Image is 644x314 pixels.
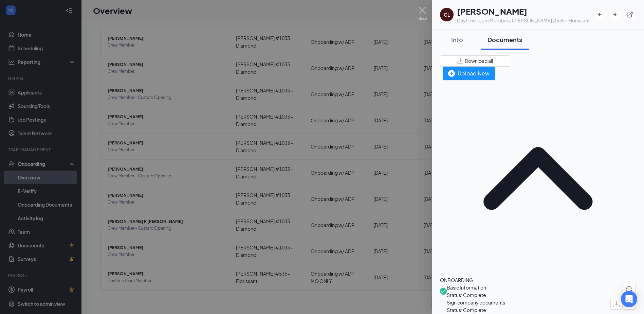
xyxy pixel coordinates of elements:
span: Sign company documents [447,299,603,306]
div: Info [447,35,467,44]
div: ONBOARDING [440,276,636,284]
svg: ArrowRight [611,11,618,18]
span: Basic Information [447,284,486,291]
div: Daytime Team Member at [PERSON_NAME] #535 - Florissant [457,17,590,24]
svg: ChevronUp [440,80,636,276]
svg: ArrowLeftNew [596,11,603,18]
h1: [PERSON_NAME] [457,5,590,17]
button: ArrowLeftNew [594,8,606,21]
div: Upload New [448,69,490,77]
button: ArrowRight [609,8,621,21]
span: Status: Complete [447,306,603,314]
div: Documents [487,35,522,44]
div: CL [444,11,450,18]
button: Upload New [443,67,495,80]
button: ExternalLink [624,8,636,21]
span: Download all [465,57,493,65]
div: Open Intercom Messenger [621,291,637,307]
span: Status: Complete [447,291,486,299]
button: Download all [440,55,510,67]
svg: ExternalLink [626,11,633,18]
